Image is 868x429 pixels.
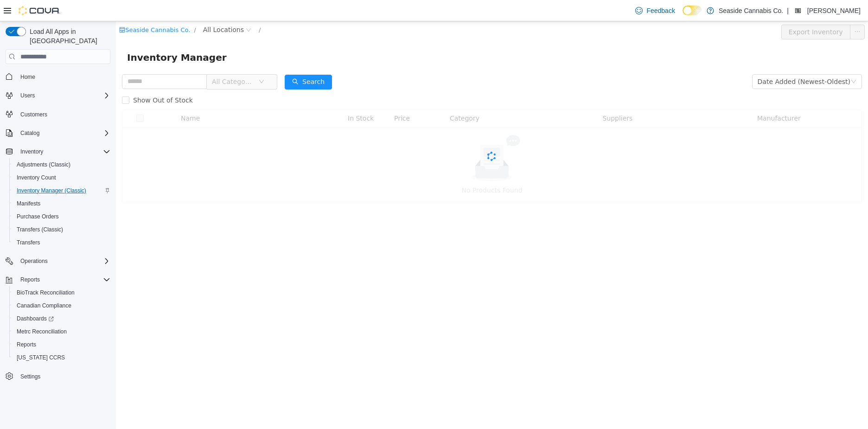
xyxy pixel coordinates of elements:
span: Dashboards [13,313,110,324]
span: All Categories [96,56,138,65]
a: Dashboards [13,313,57,324]
button: Manifests [9,197,114,210]
span: Manifests [17,200,40,207]
a: [US_STATE] CCRS [13,352,69,363]
i: icon: down [735,58,740,64]
span: Users [20,92,35,99]
span: Manifests [13,198,110,209]
span: Inventory Count [17,174,56,181]
i: icon: down [143,58,148,64]
span: [US_STATE] CCRS [17,354,65,361]
span: BioTrack Reconciliation [13,287,110,298]
button: Reports [9,338,114,351]
button: Export Inventory [665,3,734,18]
button: icon: ellipsis [734,3,749,18]
div: Mehgan Wieland [792,5,804,16]
span: Inventory [20,148,43,155]
button: Transfers (Classic) [9,223,114,236]
span: Reports [20,276,40,283]
a: BioTrack Reconciliation [13,287,78,298]
nav: Complex example [6,66,110,407]
a: Reports [13,339,40,350]
button: [US_STATE] CCRS [9,351,114,364]
a: Customers [17,109,51,120]
button: Users [17,90,38,101]
span: Adjustments (Classic) [13,159,110,170]
a: Inventory Count [13,172,60,183]
button: Canadian Compliance [9,299,114,312]
span: Washington CCRS [13,352,110,363]
input: Dark Mode [683,6,702,15]
span: Reports [17,274,110,285]
button: Users [2,89,114,102]
span: Home [20,73,35,81]
img: Cova [19,6,60,15]
span: / [78,5,80,12]
span: Reports [17,341,36,348]
span: Settings [17,371,110,382]
button: icon: searchSearch [169,53,216,68]
i: icon: shop [3,6,9,12]
a: Dashboards [9,312,114,325]
a: Home [17,71,39,83]
span: Transfers (Classic) [17,226,63,233]
p: | [787,5,789,16]
a: Feedback [632,1,678,20]
button: Customers [2,108,114,121]
span: Feedback [646,6,675,15]
span: Inventory Manager [11,29,116,44]
button: Inventory [2,145,114,158]
p: Seaside Cannabis Co. [719,5,783,16]
span: Transfers [13,237,110,248]
p: [PERSON_NAME] [807,5,861,16]
span: Catalog [20,129,39,137]
span: Catalog [17,128,110,139]
span: Customers [17,109,110,120]
span: Canadian Compliance [17,302,71,309]
span: Settings [20,373,40,380]
button: Inventory Manager (Classic) [9,184,114,197]
span: Reports [13,339,110,350]
span: Inventory Manager (Classic) [17,187,86,194]
button: Reports [17,274,44,285]
a: Settings [17,371,44,382]
span: Operations [17,256,110,267]
button: Adjustments (Classic) [9,158,114,171]
span: Inventory Count [13,172,110,183]
a: Inventory Manager (Classic) [13,185,90,196]
a: Manifests [13,198,44,209]
span: Inventory Manager (Classic) [13,185,110,196]
button: Metrc Reconciliation [9,325,114,338]
a: Adjustments (Classic) [13,159,74,170]
span: Adjustments (Classic) [17,161,70,168]
span: Operations [20,257,48,265]
span: BioTrack Reconciliation [17,289,75,296]
span: Customers [20,111,47,118]
button: Inventory Count [9,171,114,184]
button: Operations [17,256,51,267]
span: Canadian Compliance [13,300,110,311]
a: Canadian Compliance [13,300,75,311]
span: / [143,5,145,12]
div: Date Added (Newest-Oldest) [642,53,734,67]
span: All Locations [87,3,128,13]
span: Transfers [17,239,40,246]
span: Purchase Orders [17,213,59,220]
button: Purchase Orders [9,210,114,223]
button: Catalog [2,127,114,140]
button: Inventory [17,146,47,157]
span: Dashboards [17,315,54,322]
span: Purchase Orders [13,211,110,222]
span: Metrc Reconciliation [13,326,110,337]
span: Users [17,90,110,101]
button: Catalog [17,128,43,139]
span: Home [17,70,110,82]
button: Operations [2,255,114,268]
button: Home [2,70,114,83]
span: Load All Apps in [GEOGRAPHIC_DATA] [26,27,110,45]
button: Transfers [9,236,114,249]
span: Dark Mode [683,15,683,16]
a: Metrc Reconciliation [13,326,70,337]
span: Show Out of Stock [13,75,81,83]
a: Purchase Orders [13,211,63,222]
